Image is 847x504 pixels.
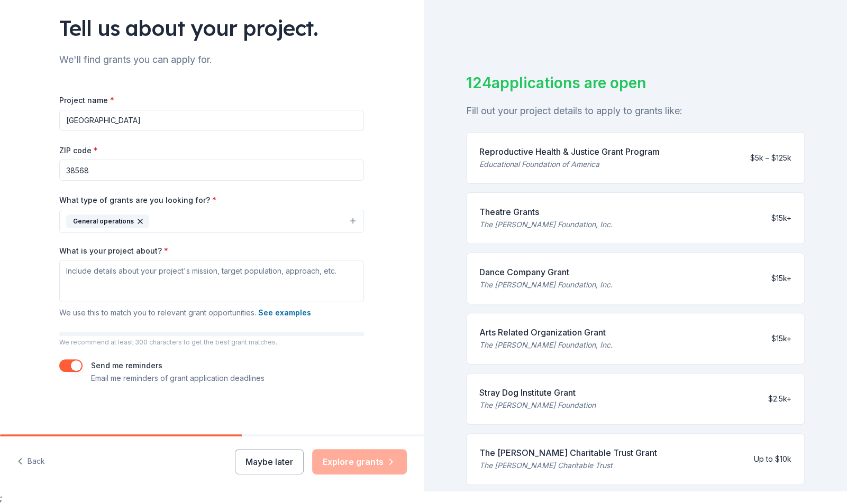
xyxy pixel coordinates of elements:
label: What type of grants are you looking for? [59,195,216,206]
div: The [PERSON_NAME] Foundation, Inc. [479,218,613,231]
div: Tell us about your project. [59,13,364,43]
div: The [PERSON_NAME] Foundation [479,399,596,412]
div: $15k+ [771,332,791,345]
div: General operations [66,214,149,228]
label: Send me reminders [91,361,162,370]
div: $15k+ [771,272,791,285]
div: 124 applications are open [466,72,805,94]
input: 12345 (U.S. only) [59,160,364,181]
div: The [PERSON_NAME] Foundation, Inc. [479,278,613,291]
input: After school program [59,110,364,131]
div: $2.5k+ [768,393,791,405]
div: The [PERSON_NAME] Foundation, Inc. [479,339,613,351]
span: We use this to match you to relevant grant opportunities. [59,308,311,317]
button: Back [17,451,45,473]
button: Maybe later [235,449,304,474]
div: Stray Dog Institute Grant [479,386,596,399]
div: The [PERSON_NAME] Charitable Trust Grant [479,446,657,459]
button: See examples [258,306,311,319]
div: Arts Related Organization Grant [479,326,613,339]
div: $15k+ [771,212,791,225]
div: The [PERSON_NAME] Charitable Trust [479,459,657,472]
p: We recommend at least 300 characters to get the best grant matches. [59,338,364,347]
button: General operations [59,210,364,233]
div: Theatre Grants [479,206,613,218]
div: Reproductive Health & Justice Grant Program [479,145,660,158]
div: Educational Foundation of America [479,158,660,171]
div: Up to $10k [754,453,791,465]
label: Project name [59,95,114,106]
div: Dance Company Grant [479,266,613,278]
label: What is your project about? [59,246,168,256]
div: $5k – $125k [750,152,791,164]
div: We'll find grants you can apply for. [59,51,364,68]
label: ZIP code [59,145,98,156]
div: Fill out your project details to apply to grants like: [466,102,805,119]
p: Email me reminders of grant application deadlines [91,372,265,385]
